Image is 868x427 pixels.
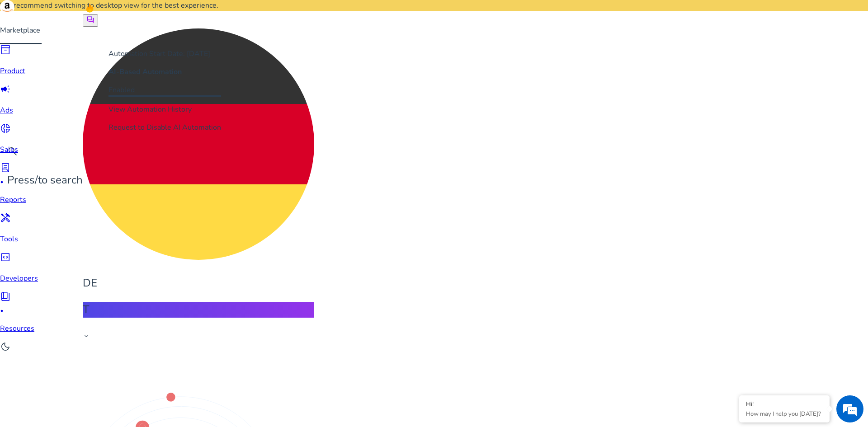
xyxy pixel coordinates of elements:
[7,172,83,188] p: Press to search
[746,400,823,408] div: Hi!
[83,28,314,260] img: de.svg
[746,410,823,418] p: How may I help you today?
[83,302,314,318] p: T
[83,333,90,340] span: keyboard_arrow_down
[83,275,314,291] p: DE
